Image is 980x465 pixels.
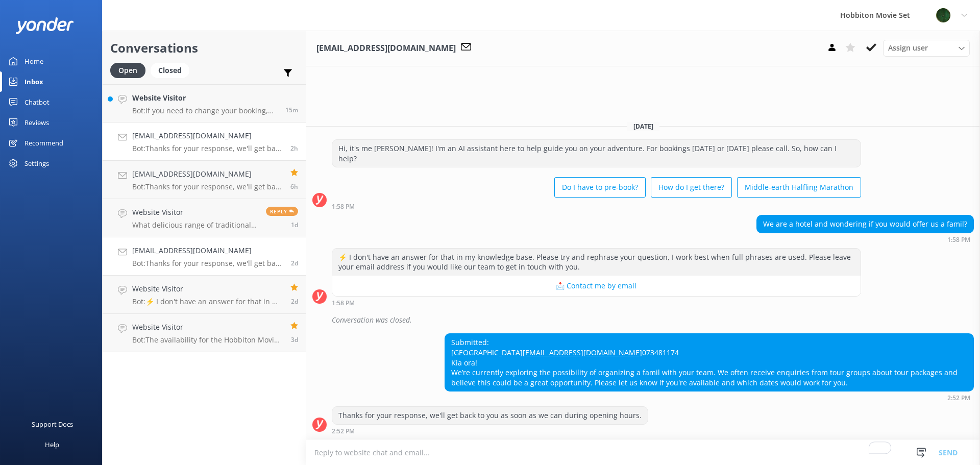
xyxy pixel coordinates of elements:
[332,203,861,210] div: Aug 20 2025 01:58pm (UTC +12:00) Pacific/Auckland
[291,335,298,344] span: Aug 19 2025 04:32am (UTC +12:00) Pacific/Auckland
[132,106,278,115] p: Bot: If you need to change your booking, please contact our team at [EMAIL_ADDRESS][DOMAIN_NAME] ...
[756,236,974,243] div: Aug 20 2025 01:58pm (UTC +12:00) Pacific/Auckland
[24,133,63,153] div: Recommend
[132,168,283,180] h4: [EMAIL_ADDRESS][DOMAIN_NAME]
[132,245,283,256] h4: [EMAIL_ADDRESS][DOMAIN_NAME]
[312,311,974,329] div: 2025-08-20T02:02:30.292
[627,122,659,131] span: [DATE]
[24,51,43,71] div: Home
[266,207,298,216] span: Reply
[947,395,970,401] strong: 2:52 PM
[110,64,151,76] a: Open
[103,276,306,314] a: Website VisitorBot:⚡ I don't have an answer for that in my knowledge base. Please try and rephras...
[936,8,951,23] img: 34-1625720359.png
[110,63,145,78] div: Open
[523,348,642,357] a: [EMAIL_ADDRESS][DOMAIN_NAME]
[132,322,283,333] h4: Website Visitor
[103,161,306,199] a: [EMAIL_ADDRESS][DOMAIN_NAME]Bot:Thanks for your response, we'll get back to you as soon as we can...
[151,63,189,78] div: Closed
[132,297,283,306] p: Bot: ⚡ I don't have an answer for that in my knowledge base. Please try and rephrase your questio...
[24,153,49,174] div: Settings
[132,207,258,218] h4: Website Visitor
[445,394,974,401] div: Aug 20 2025 02:52pm (UTC +12:00) Pacific/Auckland
[316,42,456,55] h3: [EMAIL_ADDRESS][DOMAIN_NAME]
[737,177,861,198] button: Middle-earth Halfling Marathon
[24,92,50,112] div: Chatbot
[45,434,59,455] div: Help
[757,215,973,233] div: We are a hotel and wondering if you would offer us a famil?
[132,130,283,141] h4: [EMAIL_ADDRESS][DOMAIN_NAME]
[332,300,355,306] strong: 1:58 PM
[332,204,355,210] strong: 1:58 PM
[332,428,355,434] strong: 2:52 PM
[103,123,306,161] a: [EMAIL_ADDRESS][DOMAIN_NAME]Bot:Thanks for your response, we'll get back to you as soon as we can...
[103,199,306,237] a: Website VisitorWhat delicious range of traditional fayre does The green dragon serve?Reply1d
[291,259,298,267] span: Aug 20 2025 02:52pm (UTC +12:00) Pacific/Auckland
[332,249,861,276] div: ⚡ I don't have an answer for that in my knowledge base. Please try and rephrase your question, I ...
[332,276,861,296] button: 📩 Contact me by email
[332,299,861,306] div: Aug 20 2025 01:58pm (UTC +12:00) Pacific/Auckland
[103,314,306,352] a: Website VisitorBot:The availability for the Hobbiton Movie Set Beer Festival in [DATE] will be re...
[285,106,298,114] span: Aug 22 2025 02:40pm (UTC +12:00) Pacific/Auckland
[132,144,283,153] p: Bot: Thanks for your response, we'll get back to you as soon as we can during opening hours.
[132,221,258,230] p: What delicious range of traditional fayre does The green dragon serve?
[290,182,298,191] span: Aug 22 2025 08:54am (UTC +12:00) Pacific/Auckland
[132,283,283,295] h4: Website Visitor
[306,440,980,465] textarea: To enrich screen reader interactions, please activate Accessibility in Grammarly extension settings
[15,17,74,34] img: yonder-white-logo.png
[888,42,928,54] span: Assign user
[103,237,306,276] a: [EMAIL_ADDRESS][DOMAIN_NAME]Bot:Thanks for your response, we'll get back to you as soon as we can...
[651,177,732,198] button: How do I get there?
[332,407,648,424] div: Thanks for your response, we'll get back to you as soon as we can during opening hours.
[103,84,306,123] a: Website VisitorBot:If you need to change your booking, please contact our team at [EMAIL_ADDRESS]...
[132,335,283,345] p: Bot: The availability for the Hobbiton Movie Set Beer Festival in [DATE] will be released soon. Y...
[332,311,974,329] div: Conversation was closed.
[24,112,49,133] div: Reviews
[132,92,278,104] h4: Website Visitor
[132,259,283,268] p: Bot: Thanks for your response, we'll get back to you as soon as we can during opening hours.
[291,297,298,306] span: Aug 20 2025 12:26pm (UTC +12:00) Pacific/Auckland
[291,221,298,229] span: Aug 21 2025 04:07am (UTC +12:00) Pacific/Auckland
[445,334,973,391] div: Submitted: [GEOGRAPHIC_DATA] 073481174 Kia ora! We’re currently exploring the possibility of orga...
[332,140,861,167] div: Hi, it's me [PERSON_NAME]! I'm an AI assistant here to help guide you on your adventure. For book...
[883,40,970,56] div: Assign User
[32,414,73,434] div: Support Docs
[132,182,283,191] p: Bot: Thanks for your response, we'll get back to you as soon as we can during opening hours.
[947,237,970,243] strong: 1:58 PM
[554,177,646,198] button: Do I have to pre-book?
[151,64,194,76] a: Closed
[290,144,298,153] span: Aug 22 2025 12:37pm (UTC +12:00) Pacific/Auckland
[24,71,43,92] div: Inbox
[110,38,298,58] h2: Conversations
[332,427,648,434] div: Aug 20 2025 02:52pm (UTC +12:00) Pacific/Auckland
